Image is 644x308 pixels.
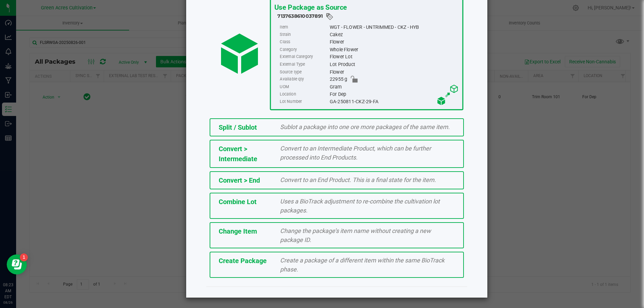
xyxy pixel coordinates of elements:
[274,3,346,11] span: Use Package as Source
[7,254,27,274] iframe: Resource center
[329,61,459,68] div: Lot Product
[280,145,431,161] span: Convert to an Intermediate Product, which can be further processed into End Products.
[280,23,328,31] label: Item
[329,39,459,46] div: Flower
[280,176,436,183] span: Convert to an End Product. This is a final state for the item.
[280,46,328,53] label: Category
[329,53,459,61] div: Flower Lot
[280,123,450,130] span: Sublot a package into one ore more packages of the same item.
[280,76,328,83] label: Available qty
[277,12,459,21] div: 7137638610037891
[280,198,440,214] span: Uses a BioTrack adjustment to re-combine the cultivation lot packages.
[219,145,257,163] span: Convert > Intermediate
[329,76,347,83] span: 22955 g
[329,90,459,98] div: For Dep
[219,123,257,131] span: Split / Sublot
[329,98,459,105] div: GA-250811-CKZ-29-FA
[280,61,328,68] label: External Type
[219,257,267,265] span: Create Package
[219,227,257,235] span: Change Item
[329,83,459,90] div: Gram
[20,253,28,261] iframe: Resource center unread badge
[280,39,328,46] label: Class
[329,46,459,53] div: Whole Flower
[280,83,328,90] label: UOM
[219,176,260,184] span: Convert > End
[280,90,328,98] label: Location
[280,257,444,273] span: Create a package of a different item within the same BioTrack phase.
[219,198,257,206] span: Combine Lot
[280,227,431,243] span: Change the package’s item name without creating a new package ID.
[329,31,459,38] div: Cakez
[329,23,459,31] div: WGT - FLOWER - UNTRIMMED - CKZ - HYB
[329,68,459,76] div: Flower
[280,31,328,38] label: Strain
[280,53,328,61] label: External Category
[280,98,328,105] label: Lot Number
[280,68,328,76] label: Source type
